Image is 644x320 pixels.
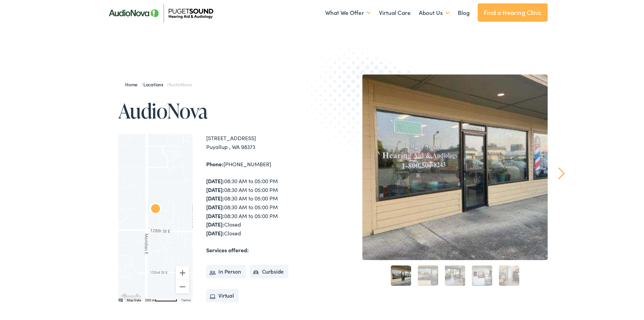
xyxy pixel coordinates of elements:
img: Google [120,292,142,300]
a: 3 [445,264,465,284]
strong: [DATE]: [206,176,224,183]
a: Locations [143,80,167,86]
button: Keyboard shortcuts [118,297,123,301]
a: 5 [499,264,519,284]
li: Curbside [250,263,289,277]
strong: [DATE]: [206,202,224,209]
strong: Phone: [206,159,223,166]
div: [PHONE_NUMBER] [206,158,325,167]
span: 200 m [145,297,155,301]
a: 1 [391,264,411,284]
button: Map Data [127,297,141,301]
button: Zoom out [176,279,189,292]
a: 2 [418,264,438,284]
div: 08:30 AM to 05:00 PM 08:30 AM to 05:00 PM 08:30 AM to 05:00 PM 08:30 AM to 05:00 PM 08:30 AM to 0... [206,175,325,236]
a: 4 [472,264,492,284]
a: Next [558,166,565,178]
h1: AudioNova [118,98,325,121]
a: Find a Hearing Clinic [478,2,548,20]
button: Map Scale: 200 m per 62 pixels [143,296,179,300]
strong: [DATE]: [206,228,224,235]
span: AudioNova [169,80,192,86]
a: Open this area in Google Maps (opens a new window) [120,292,142,300]
div: [STREET_ADDRESS] Puyallup , WA 98373 [206,132,325,150]
a: Terms [181,297,191,301]
div: AudioNova [147,200,164,216]
strong: [DATE]: [206,219,224,227]
li: In Person [206,263,246,277]
strong: Services offered: [206,245,249,252]
strong: [DATE]: [206,211,224,218]
a: Home [125,80,141,86]
li: Virtual [206,287,239,301]
strong: [DATE]: [206,185,224,192]
span: / / [125,80,192,86]
button: Zoom in [176,265,189,278]
strong: [DATE]: [206,193,224,200]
